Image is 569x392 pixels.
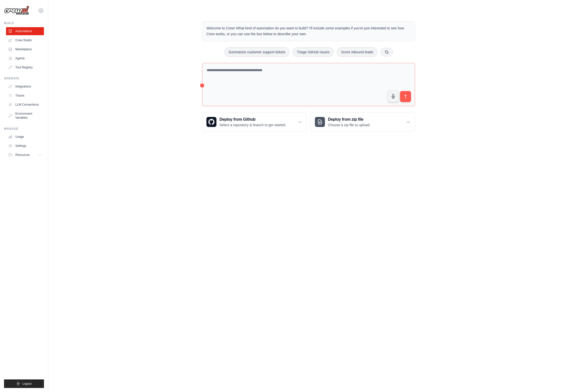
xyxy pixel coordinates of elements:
[328,122,370,127] p: Choose a zip file to upload.
[337,47,377,57] button: Score inbound leads
[6,63,44,71] a: Tool Registry
[6,36,44,44] a: Crew Studio
[6,151,44,159] button: Resources
[22,382,32,386] span: Logout
[6,133,44,141] a: Usage
[6,101,44,109] a: LLM Connections
[4,76,44,80] div: Operate
[328,116,370,122] h3: Deploy from zip file
[219,116,286,122] h3: Deploy from Github
[4,6,29,15] img: Logo
[293,47,334,57] button: Triage GitHub issues
[6,82,44,91] a: Integrations
[6,110,44,122] a: Environment Variables
[224,47,290,57] button: Summarize customer support tickets
[15,153,30,157] span: Resources
[206,25,411,37] p: Welcome to Crew! What kind of automation do you want to build? I'll include some examples if you'...
[4,379,44,388] button: Logout
[6,54,44,62] a: Agents
[6,27,44,35] a: Automations
[6,142,44,150] a: Settings
[4,21,44,25] div: Build
[6,92,44,100] a: Traces
[6,45,44,53] a: Marketplace
[4,127,44,131] div: Manage
[219,122,286,127] p: Select a repository & branch to get started.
